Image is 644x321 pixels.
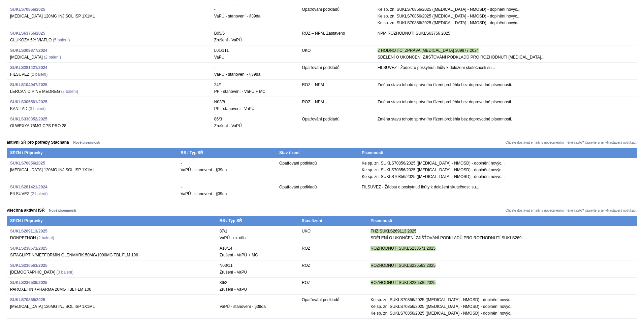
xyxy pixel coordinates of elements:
[10,82,47,87] a: SUKLS104947/2025
[10,168,95,172] span: [MEDICAL_DATA] 120MG INJ SOL ISP 1X1ML
[378,65,495,70] span: FILSUVEZ - Žádost o poskytnutí lhůty k doložení skutečnosti su...
[7,216,216,226] th: SPZN / Přípravky
[322,137,637,148] td: Chcete dostávat emaily s upozorněním méně často? Upravte si jej v .
[220,270,247,275] span: Zrušení - VaPÚ
[220,263,233,268] span: pregabalin
[220,304,266,309] span: VaPÚ - stanovení - §39da
[371,246,436,251] span: ROZHODNUTÍ SUKLS238671 2025
[214,48,229,53] span: olaparib tbl.
[302,82,324,87] span: ROZ – NPM
[302,297,339,302] span: Opatřování podkladů
[378,7,520,12] span: Ke sp. zn. SUKLS70856/2025 ([MEDICAL_DATA] - NMOSD) - doplnění novýc...
[214,117,222,121] span: antidepresiva, selektivní inhibitory reuptake monoaminů působící na dva transmiterové systémy (SN...
[374,97,637,114] td: Změna stavu tohoto správního řízení proběhla bez doprovodné písemnosti.
[181,185,182,189] span: -
[10,38,52,42] span: GLUKÓZA 5% VIAFLO
[214,38,242,42] span: Zrušení - VaPÚ
[214,14,260,19] span: VaPÚ - stanovení - §39da
[181,191,227,196] span: VaPÚ - stanovení - §39da
[378,31,450,36] span: NPM ROZHODNUTÍ SUKLS63756 2025
[220,297,221,302] span: -
[220,253,258,257] span: Zrušení - VaPÚ + MC
[10,253,138,257] span: SITAGLIPTIN/METFORMIN GLENMARK 50MG/1000MG TBL FLM 196
[10,65,47,70] a: SUKLS281421/2024
[10,263,47,268] a: SUKLS236563/2025
[371,304,513,309] span: Ke sp. zn. SUKLS70856/2025 ([MEDICAL_DATA] - NMOSD) - doplnění novýc...
[10,31,45,36] a: SUKLS63756/2025
[371,236,525,240] span: SDĚLENÍ O UKONČENÍ ZJIŠŤOVÁNÍ PODKLADŮ PRO ROZHODNUTÍ SUKLS269...
[371,229,416,234] span: FHZ SUKLS269113 2025
[37,236,54,240] a: (2 balení)
[10,297,45,302] a: SUKLS70856/2025
[10,106,27,111] span: KANILAD
[302,48,311,53] span: UKO
[279,185,317,189] span: Opatřování podkladů
[358,148,637,158] th: Písemnosti
[214,65,216,70] span: -
[322,205,637,216] td: Chcete dostávat emaily s upozorněním méně často? Upravte si jej v .
[10,191,29,196] span: FILSUVEZ
[302,117,339,121] span: Opatřování podkladů
[214,72,260,77] span: VaPÚ - stanovení - §39da
[57,270,74,275] a: (3 balení)
[31,191,48,196] a: (2 balení)
[371,311,513,316] span: Ke sp. zn. SUKLS70856/2025 ([MEDICAL_DATA] - NMOSD) - doplnění novýc...
[7,208,45,213] a: všechna aktivní ISŘ
[177,148,276,158] th: RS / Typ SŘ
[49,209,76,212] strong: Nové písemnosti
[607,141,636,144] a: Nastavení notifikací
[302,263,310,268] span: ROZ
[7,140,69,145] a: aktivní SŘ pro potřeby Stachana
[44,55,61,60] a: (2 balení)
[378,55,545,60] span: SDĚLENÍ O UKONČENÍ ZJIŠŤOVÁNÍ PODKLADŮ PRO ROZHODNUTÍ [MEDICAL_DATA]...
[374,79,637,97] td: Změna stavu tohoto správního řízení proběhla bez doprovodné písemnosti.
[374,114,637,131] td: Změna stavu tohoto správního řízení proběhla bez doprovodné písemnosti.
[302,280,310,285] span: ROZ
[367,216,637,226] th: Písemnosti
[73,141,100,144] strong: Nové písemnosti
[10,100,47,104] strong: SUKLS305561/2025
[10,185,47,189] a: SUKLS281421/2024
[216,216,298,226] th: RS / Typ SŘ
[10,246,47,251] a: SUKLS238671/2025
[276,148,358,158] th: Stav řízení
[302,246,310,251] span: ROZ
[214,31,225,36] span: cukry
[10,14,95,19] span: [MEDICAL_DATA] 120MG INJ SOL ISP 1X1ML
[53,38,70,42] a: (5 balení)
[10,280,47,285] a: SUKLS236536/2025
[302,100,324,104] span: ROZ – NPM
[371,263,436,268] span: ROZHODNUTÍ SUKLS236563 2025
[31,72,48,77] a: (2 balení)
[10,72,29,77] span: FILSUVEZ
[298,216,367,226] th: Stav řízení
[61,89,78,94] a: (2 balení)
[220,287,247,292] span: Zrušení - VaPÚ
[302,229,311,234] span: UKO
[10,48,47,53] a: SUKLS309877/2024
[7,148,177,158] th: SPZN / Přípravky
[10,117,47,121] a: SUKLS330352/2025
[214,89,265,94] span: PP - stanovení - VaPÚ + MC
[214,7,216,12] span: -
[302,31,345,36] span: ROZ – NPM, Zastaveno
[10,89,60,94] span: LERCANIDIPINE MEDREG
[279,161,317,166] span: Opatřování podkladů
[302,65,339,70] span: Opatřování podkladů
[10,7,45,12] a: SUKLS70856/2025
[220,229,227,234] span: léčiva k terapii Alzheimerovy choroby, p.o. a transderm. aplikace
[362,185,479,189] span: FILSUVEZ - Žádost o poskytnutí lhůty k doložení skutečnosti su...
[214,55,224,60] span: VaPÚ
[10,161,45,166] a: SUKLS70856/2025
[214,123,242,128] span: Zrušení - VaPÚ
[378,14,520,19] span: Ke sp. zn. SUKLS70856/2025 ([MEDICAL_DATA] - NMOSD) - doplnění novýc...
[371,297,513,302] span: Ke sp. zn. SUKLS70856/2025 ([MEDICAL_DATA] - NMOSD) - doplnění novýc...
